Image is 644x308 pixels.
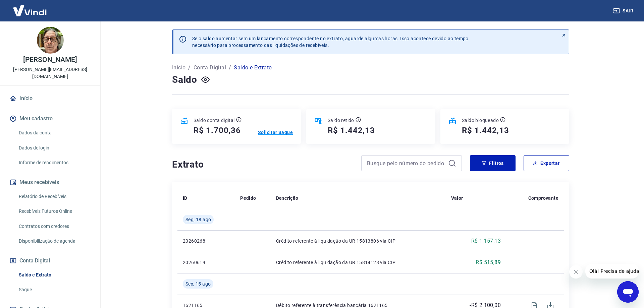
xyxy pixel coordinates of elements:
[524,155,569,171] button: Exportar
[276,259,440,266] p: Crédito referente à liquidação da UR 15814128 via CIP
[172,73,197,86] h4: Saldo
[528,195,558,201] p: Comprovante
[476,258,501,266] p: R$ 515,89
[462,117,499,124] p: Saldo bloqueado
[183,259,229,266] p: 20260619
[16,220,92,233] a: Contratos com credores
[16,156,92,170] a: Informe de rendimentos
[569,265,583,279] iframe: Fechar mensagem
[8,253,92,268] button: Conta Digital
[172,158,353,171] h4: Extrato
[188,64,191,72] p: /
[183,238,229,244] p: 20260268
[194,125,241,136] h5: R$ 1.700,36
[8,91,92,106] a: Início
[462,125,509,136] h5: R$ 1.442,13
[8,175,92,190] button: Meus recebíveis
[328,117,354,124] p: Saldo retido
[194,117,235,124] p: Saldo conta digital
[234,64,272,72] p: Saldo e Extrato
[16,268,92,282] a: Saldo e Extrato
[194,64,226,72] a: Conta Digital
[185,281,211,287] span: Sex, 15 ago
[37,27,64,54] img: 4333f548-8119-41c7-b0db-7724d53141bc.jpeg
[16,190,92,203] a: Relatório de Recebíveis
[471,237,501,245] p: R$ 1.157,13
[183,195,187,201] p: ID
[16,234,92,248] a: Disponibilização de agenda
[585,264,639,279] iframe: Mensagem da empresa
[16,283,92,297] a: Saque
[367,158,445,168] input: Busque pelo número do pedido
[185,216,211,223] span: Seg, 18 ago
[4,5,56,10] span: Olá! Precisa de ajuda?
[451,195,463,201] p: Valor
[276,195,299,201] p: Descrição
[229,64,231,72] p: /
[612,5,636,17] button: Sair
[16,126,92,140] a: Dados da conta
[16,141,92,155] a: Dados de login
[617,281,639,303] iframe: Botão para abrir a janela de mensagens
[192,35,469,49] p: Se o saldo aumentar sem um lançamento correspondente no extrato, aguarde algumas horas. Isso acon...
[5,66,95,80] p: [PERSON_NAME][EMAIL_ADDRESS][DOMAIN_NAME]
[23,56,77,63] p: [PERSON_NAME]
[8,111,92,126] button: Meu cadastro
[258,129,293,136] a: Solicitar Saque
[276,238,440,244] p: Crédito referente à liquidação da UR 15813806 via CIP
[172,64,185,72] a: Início
[470,155,516,171] button: Filtros
[8,0,52,21] img: Vindi
[240,195,256,201] p: Pedido
[328,125,375,136] h5: R$ 1.442,13
[16,204,92,218] a: Recebíveis Futuros Online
